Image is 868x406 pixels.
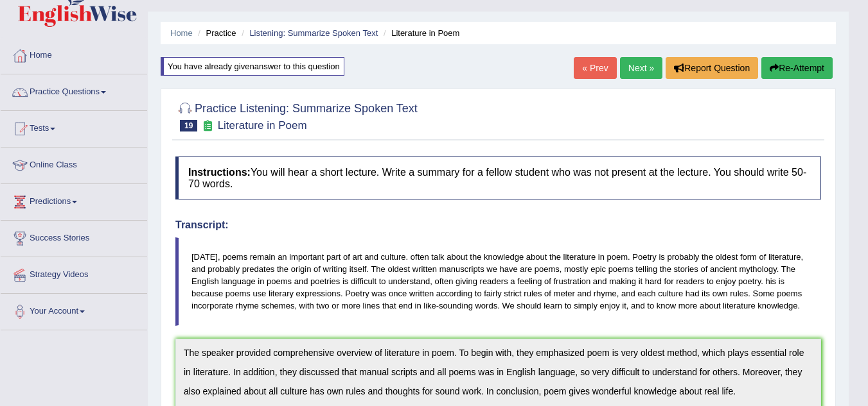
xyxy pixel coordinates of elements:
[200,120,214,132] small: Exam occurring question
[574,57,616,79] a: « Prev
[218,119,307,131] small: Literature in Poem
[249,28,378,38] a: Listening: Summarize Spoken Text
[170,28,193,38] a: Home
[188,167,251,178] b: Instructions:
[1,111,147,143] a: Tests
[1,294,147,326] a: Your Account
[175,219,821,231] h4: Transcript:
[175,237,821,326] blockquote: [DATE], poems remain an important part of art and culture. often talk about the knowledge about t...
[180,120,197,131] span: 19
[1,74,147,106] a: Practice Questions
[380,27,459,39] li: Literature in Poem
[161,57,344,76] div: You have already given answer to this question
[1,257,147,289] a: Strategy Videos
[1,148,147,180] a: Online Class
[195,27,236,39] li: Practice
[620,57,662,79] a: Next »
[1,221,147,253] a: Success Stories
[1,184,147,216] a: Predictions
[175,156,821,199] h4: You will hear a short lecture. Write a summary for a fellow student who was not present at the le...
[1,38,147,70] a: Home
[761,57,833,79] button: Re-Attempt
[666,57,758,79] button: Report Question
[175,99,418,131] h2: Practice Listening: Summarize Spoken Text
